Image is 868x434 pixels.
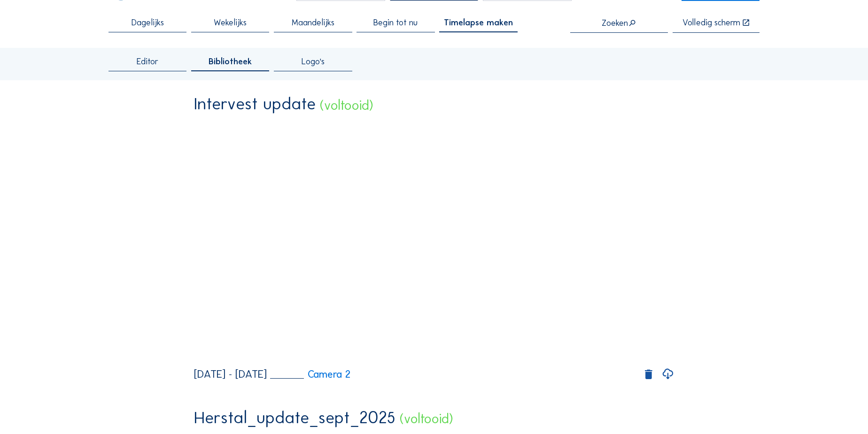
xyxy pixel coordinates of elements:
[292,18,334,27] span: Maandelijks
[214,18,247,27] span: Wekelijks
[194,120,674,360] video: Your browser does not support the video tag.
[400,412,453,426] div: (voltooid)
[302,57,325,66] span: Logo's
[194,95,316,112] div: Intervest update
[209,57,252,66] span: Bibliotheek
[137,57,158,66] span: Editor
[194,409,395,426] div: Herstal_update_sept_2025
[132,18,164,27] span: Dagelijks
[270,369,350,380] a: Camera 2
[444,18,513,27] span: Timelapse maken
[194,369,267,380] div: [DATE] - [DATE]
[373,18,418,27] span: Begin tot nu
[320,99,373,113] div: (voltooid)
[682,18,740,27] div: Volledig scherm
